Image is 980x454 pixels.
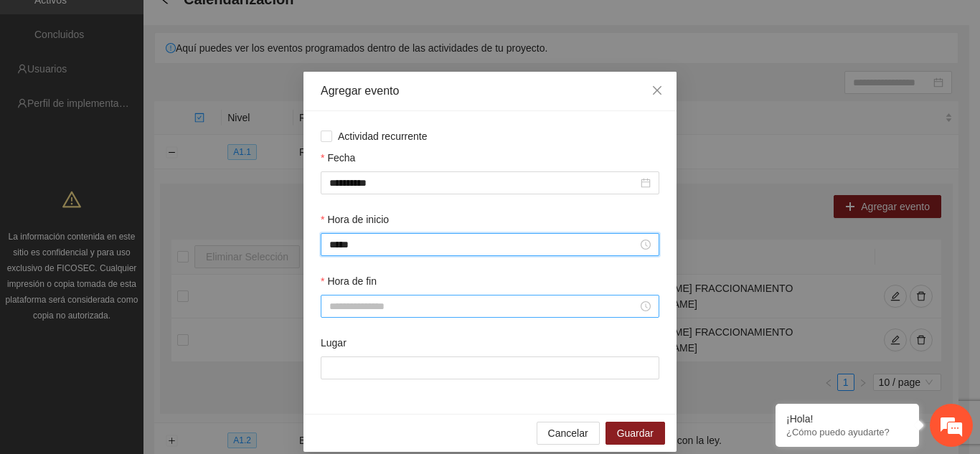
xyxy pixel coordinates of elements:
[548,425,588,441] span: Cancelar
[332,128,433,144] span: Actividad recurrente
[321,150,355,166] label: Fecha
[7,302,273,352] textarea: Escriba su mensaje y pulse “Intro”
[606,422,665,445] button: Guardar
[329,298,638,314] input: Hora de fin
[617,425,654,441] span: Guardar
[537,422,600,445] button: Cancelar
[329,175,638,191] input: Fecha
[638,72,677,110] button: Close
[321,83,659,99] div: Agregar evento
[321,356,659,379] input: Lugar
[321,212,389,227] label: Hora de inicio
[329,237,638,252] input: Hora de inicio
[235,7,270,42] div: Minimizar ventana de chat en vivo
[786,427,908,438] p: ¿Cómo puedo ayudarte?
[321,335,347,351] label: Lugar
[321,273,377,289] label: Hora de fin
[786,413,908,425] div: ¡Hola!
[83,146,198,291] span: Estamos en línea.
[75,73,241,92] div: Chatee con nosotros ahora
[651,85,663,96] span: close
